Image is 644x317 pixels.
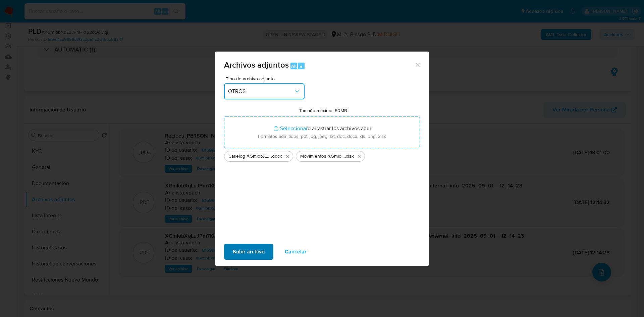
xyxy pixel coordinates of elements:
span: a [300,63,302,69]
span: Movimientos XGmIobXqLuJPm7Kt62cOdMqi_2025_08_19_05_33_52 [300,153,345,160]
span: Cancelar [285,244,307,259]
span: OTROS [228,88,294,95]
span: .docx [271,153,282,160]
span: Tipo de archivo adjunto [226,76,306,81]
label: Tamaño máximo: 50MB [299,107,347,113]
button: Eliminar Caselog XGmIobXqLuJPm7Kt62cOdMqi_2025_08_19_05_33_52.docx [283,152,291,160]
span: Alt [291,63,297,69]
span: .xlsx [345,153,354,160]
span: Archivos adjuntos [224,59,289,71]
span: Subir archivo [233,244,265,259]
button: Cancelar [276,244,315,260]
button: Eliminar Movimientos XGmIobXqLuJPm7Kt62cOdMqi_2025_08_19_05_33_52.xlsx [355,152,363,160]
ul: Archivos seleccionados [224,148,420,162]
span: Caselog XGmIobXqLuJPm7Kt62cOdMqi_2025_08_19_05_33_52 [228,153,271,160]
button: OTROS [224,83,305,99]
button: Cerrar [414,62,420,68]
button: Subir archivo [224,244,273,260]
